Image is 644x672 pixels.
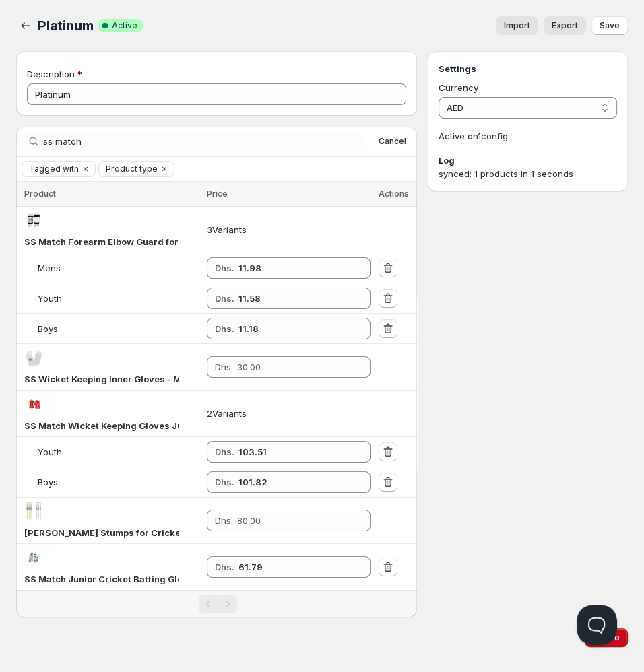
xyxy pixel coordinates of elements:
div: SS Match Wicket Keeping Gloves Junior [24,419,179,432]
td: 2 Variants [203,391,374,437]
span: Description [27,69,75,79]
nav: Pagination [16,590,417,617]
span: Export [552,20,578,31]
button: Import [496,16,538,35]
span: Product [24,189,56,199]
span: Youth [38,446,62,457]
input: 15.00 [238,318,350,339]
span: Platinum [38,18,93,34]
h3: Settings [439,62,617,75]
input: 20.00 [238,257,350,279]
button: Clear [79,162,92,176]
strong: Dhs. [215,323,234,334]
span: [PERSON_NAME] Stumps for Cricket 2nd Grade - 6pc Stumps and 4pc Bails [24,527,356,538]
strong: Dhs. [215,293,234,304]
span: SS Wicket Keeping Inner Gloves - MATCH [24,374,207,384]
span: Currency [439,82,478,93]
input: 165.00 [238,441,350,463]
button: Save [591,16,628,35]
input: 30.00 [237,356,350,378]
div: Mens [38,261,61,275]
span: Cancel [379,136,406,147]
h3: Log [439,154,617,167]
span: Tagged with [29,164,79,174]
div: Boys [38,322,58,335]
span: Boys [38,323,58,334]
input: 75.00 [238,556,350,578]
button: Clear [158,162,171,176]
strong: Dhs. [215,477,234,488]
div: SS Wood Stumps for Cricket 2nd Grade - 6pc Stumps and 4pc Bails [24,526,179,539]
strong: Dhs. [215,562,234,572]
div: Youth [38,292,62,305]
button: Cancel [373,133,412,149]
span: SS Match Junior Cricket Batting Gloves for Youth - RH [24,574,262,584]
input: 80.00 [237,510,350,531]
div: SS Match Junior Cricket Batting Gloves for Youth - RH [24,572,179,586]
div: Youth [38,445,62,459]
iframe: Help Scout Beacon - Open [577,605,617,645]
span: Mens [38,263,61,273]
div: SS Wicket Keeping Inner Gloves - MATCH [24,372,179,386]
td: 3 Variants [203,207,374,253]
span: Actions [379,189,409,199]
span: Dhs. [215,515,233,526]
span: Active [112,20,137,31]
input: 160.00 [238,471,350,493]
div: Boys [38,475,58,489]
span: Boys [38,477,58,488]
span: Product type [106,164,158,174]
input: Private internal description [27,83,406,105]
span: Price [207,189,228,199]
div: synced: 1 products in 1 seconds [439,167,617,180]
button: Product type [99,162,158,176]
span: SS Match Forearm Elbow Guard for Adults and Junior [24,236,259,247]
span: Dhs. [215,362,233,372]
a: Export [544,16,586,35]
input: 15.00 [238,288,350,309]
span: Youth [38,293,62,304]
strong: Dhs. [215,263,234,273]
strong: Dhs. [215,446,234,457]
div: SS Match Forearm Elbow Guard for Adults and Junior [24,235,179,248]
span: Import [504,20,530,31]
span: Save [600,20,620,31]
p: Active on 1 config [439,129,617,143]
span: SS Match Wicket Keeping Gloves Junior [24,420,200,431]
button: Tagged with [22,162,79,176]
